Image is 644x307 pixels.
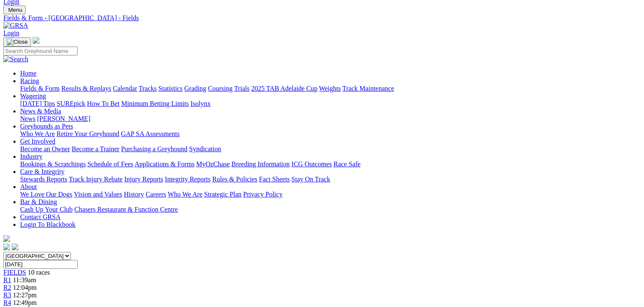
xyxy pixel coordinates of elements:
[74,191,122,198] a: Vision and Values
[57,130,119,137] a: Retire Your Greyhound
[12,244,18,250] img: twitter.svg
[3,235,10,242] img: logo-grsa-white.png
[291,160,332,168] a: ICG Outcomes
[158,85,183,92] a: Statistics
[184,85,206,92] a: Grading
[20,85,60,92] a: Fields & Form
[20,153,42,160] a: Industry
[165,176,210,183] a: Integrity Reports
[20,213,60,220] a: Contact GRSA
[13,291,37,299] span: 12:27pm
[168,191,203,198] a: Who We Are
[20,160,641,168] div: Industry
[20,145,70,152] a: Become an Owner
[20,191,72,198] a: We Love Our Dogs
[121,100,189,107] a: Minimum Betting Limits
[20,115,35,122] a: News
[121,145,187,152] a: Purchasing a Greyhound
[3,276,11,283] a: R1
[189,145,221,152] a: Syndication
[20,130,641,138] div: Greyhounds as Pets
[37,115,90,122] a: [PERSON_NAME]
[20,77,39,84] a: Racing
[3,260,78,269] input: Select date
[20,108,61,115] a: News & Media
[3,14,641,22] a: Fields & Form - [GEOGRAPHIC_DATA] - Fields
[69,176,122,183] a: Track Injury Rebate
[3,269,26,276] a: FIELDS
[57,100,85,107] a: SUREpick
[212,176,257,183] a: Rules & Policies
[251,85,317,92] a: 2025 TAB Adelaide Cup
[33,37,39,44] img: logo-grsa-white.png
[204,191,241,198] a: Strategic Plan
[113,85,137,92] a: Calendar
[3,29,19,37] a: Login
[20,176,641,183] div: Care & Integrity
[3,299,11,306] a: R4
[190,100,210,107] a: Isolynx
[135,160,195,168] a: Applications & Forms
[20,123,73,130] a: Greyhounds as Pets
[72,145,119,152] a: Become a Trainer
[121,130,180,137] a: GAP SA Assessments
[20,176,67,183] a: Stewards Reports
[74,206,178,213] a: Chasers Restaurant & Function Centre
[231,160,290,168] a: Breeding Information
[145,191,166,198] a: Careers
[7,39,28,45] img: Close
[87,100,120,107] a: How To Bet
[259,176,290,183] a: Fact Sheets
[20,100,55,107] a: [DATE] Tips
[234,85,249,92] a: Trials
[196,160,230,168] a: MyOzChase
[139,85,157,92] a: Tracks
[208,85,233,92] a: Coursing
[8,7,22,13] span: Menu
[20,70,36,77] a: Home
[20,85,641,92] div: Racing
[61,85,111,92] a: Results & Replays
[3,47,78,55] input: Search
[20,115,641,123] div: News & Media
[20,160,86,168] a: Bookings & Scratchings
[319,85,341,92] a: Weights
[20,92,46,100] a: Wagering
[13,299,37,306] span: 12:49pm
[333,160,360,168] a: Race Safe
[87,160,133,168] a: Schedule of Fees
[28,269,50,276] span: 10 races
[3,284,11,291] a: R2
[20,138,55,145] a: Get Involved
[20,168,65,175] a: Care & Integrity
[13,276,36,283] span: 11:39am
[3,55,29,63] img: Search
[20,206,641,213] div: Bar & Dining
[124,176,163,183] a: Injury Reports
[20,221,75,228] a: Login To Blackbook
[3,22,28,29] img: GRSA
[20,183,37,190] a: About
[124,191,144,198] a: History
[3,291,11,299] a: R3
[3,244,10,250] img: facebook.svg
[343,85,394,92] a: Track Maintenance
[3,37,31,47] button: Toggle navigation
[20,145,641,153] div: Get Involved
[13,284,37,291] span: 12:04pm
[20,191,641,198] div: About
[291,176,330,183] a: Stay On Track
[243,191,283,198] a: Privacy Policy
[20,130,55,137] a: Who We Are
[20,100,641,108] div: Wagering
[20,198,57,205] a: Bar & Dining
[3,5,26,14] button: Toggle navigation
[20,206,73,213] a: Cash Up Your Club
